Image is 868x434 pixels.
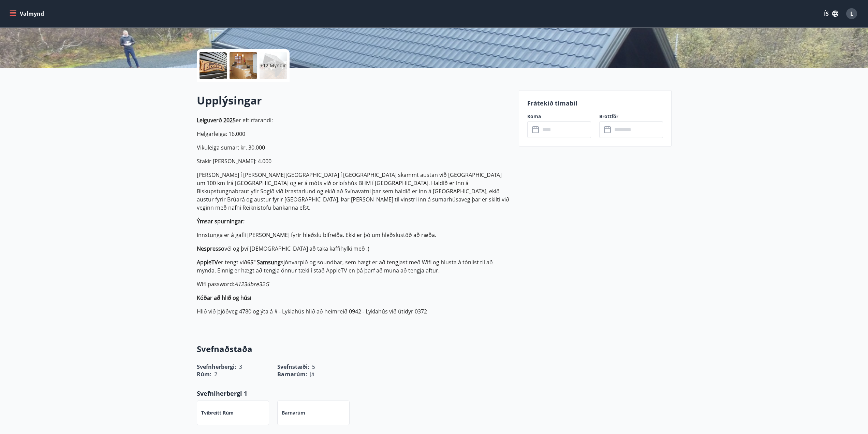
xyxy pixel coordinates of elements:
strong: Kóðar að hlið og húsi [197,294,251,302]
p: Vikuleiga sumar: kr. 30.000 [197,143,511,152]
p: Tvíbreitt rúm [201,409,234,416]
span: 2 [214,370,217,378]
p: [PERSON_NAME] í [PERSON_NAME][GEOGRAPHIC_DATA] í [GEOGRAPHIC_DATA] skammt austan við [GEOGRAPHIC_... [197,171,511,212]
p: Helgarleiga: 16.000 [197,130,511,138]
h3: Svefnaðstaða [197,343,511,355]
p: er tengt við sjónvarpið og soundbar, sem hægt er að tengjast með Wifi og hlusta á tónlist til að ... [197,258,511,275]
h2: Upplýsingar [197,93,511,108]
span: L [850,10,853,17]
p: Wifi password: [197,280,511,288]
strong: Nespresso [197,245,224,252]
em: A1234bre32G [234,280,269,288]
span: Já [310,370,314,378]
p: Hlið við þjóðveg 4780 og ýta á # - Lyklahús hlið að heimreið 0942 - Lyklahús við útidyr 0372 [197,307,511,316]
p: Svefniherbergi 1 [197,389,511,398]
strong: 65" Samsung [247,258,281,266]
p: Innstunga er á gafli [PERSON_NAME] fyrir hleðslu bifreiða. Ekki er þó um hleðslustöð að ræða. [197,231,511,239]
label: Koma [527,113,591,120]
p: vél og því [DEMOGRAPHIC_DATA] að taka kaffihylki með :) [197,244,511,253]
span: Barnarúm : [277,370,307,378]
span: Rúm : [197,370,211,378]
button: menu [8,8,47,20]
strong: AppleTV [197,258,218,266]
strong: Leiguverð 2025 [197,116,236,124]
p: Barnarúm [282,409,305,416]
p: +12 Myndir [260,62,286,69]
button: ÍS [820,8,842,20]
label: Brottför [599,113,663,120]
p: Stakir [PERSON_NAME]: 4.000 [197,157,511,165]
p: Frátekið tímabil [527,99,663,108]
strong: Ýmsar spurningar: [197,218,245,225]
button: L [843,5,860,22]
p: er eftirfarandi: [197,116,511,124]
